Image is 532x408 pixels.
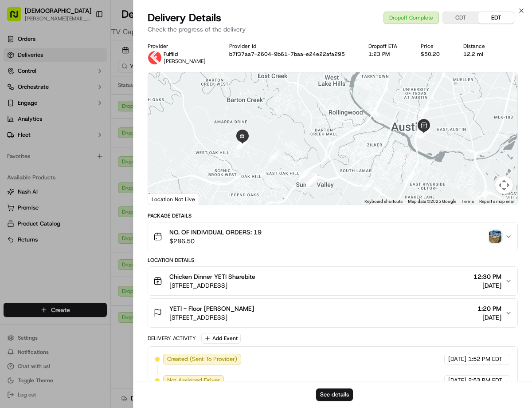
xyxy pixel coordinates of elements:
[408,199,456,204] span: Map data ©2025 Google
[148,335,196,342] div: Delivery Activity
[9,8,27,26] img: Nash
[468,376,502,384] span: 2:53 PM EDT
[169,228,262,237] span: NO. OF INDIVIDUAL ORDERS: 19
[18,128,68,137] span: Knowledge Base
[169,272,255,281] span: Chicken Dinner YETI Sharebite
[306,175,317,186] div: 19
[167,376,220,384] span: Not Assigned Driver
[148,267,517,295] button: Chicken Dinner YETI Sharebite[STREET_ADDRESS]12:30 PM[DATE]
[368,43,407,50] div: Dropoff ETA
[9,35,161,49] p: Welcome 👋
[9,84,25,100] img: 1736555255976-a54dd68f-1ca7-489b-9aae-adbdc363a1c4
[30,84,145,93] div: Start new chat
[148,11,221,25] span: Delivery Details
[421,43,449,50] div: Price
[30,93,112,100] div: We're available if you need us!
[148,222,517,251] button: NO. OF INDIVIDUAL ORDERS: 19$286.50photo_proof_of_delivery image
[164,58,206,65] span: [PERSON_NAME]
[167,355,237,363] span: Created (Sent To Provider)
[268,151,279,163] div: 23
[300,168,311,179] div: 22
[463,51,494,58] div: 12.2 mi
[479,199,515,204] a: Report a map error
[418,106,430,117] div: 8
[468,355,502,363] span: 1:52 PM EDT
[448,376,466,384] span: [DATE]
[368,51,407,58] div: 1:23 PM
[23,57,160,66] input: Got a question? Start typing here...
[477,313,501,322] span: [DATE]
[84,128,142,137] span: API Documentation
[495,176,513,194] button: Map camera controls
[164,51,206,58] p: Fulflld
[404,172,415,183] div: 16
[477,304,501,313] span: 1:20 PM
[148,51,162,65] img: profile_Fulflld_OnFleet_Thistle_SF.png
[150,193,180,205] a: Open this area in Google Maps (opens a new window)
[151,87,161,98] button: Start new chat
[463,43,494,50] div: Distance
[169,313,254,322] span: [STREET_ADDRESS]
[489,230,501,243] img: photo_proof_of_delivery image
[305,173,317,184] div: 18
[364,198,403,205] button: Keyboard shortcuts
[473,272,501,281] span: 12:30 PM
[148,212,518,219] div: Package Details
[362,180,374,191] div: 17
[316,388,353,401] button: See details
[229,51,345,58] button: b7f37aa7-2604-9b61-7baa-e24e22afa295
[75,129,82,136] div: 💻
[169,304,254,313] span: YETI - Floor [PERSON_NAME]
[169,281,255,290] span: [STREET_ADDRESS]
[462,199,474,204] a: Terms (opens in new tab)
[443,12,478,24] button: CDT
[169,237,262,246] span: $286.50
[201,333,241,344] button: Add Event
[229,43,354,50] div: Provider Id
[236,138,248,150] div: 26
[478,12,514,24] button: EDT
[148,299,517,327] button: YETI - Floor [PERSON_NAME][STREET_ADDRESS]1:20 PM[DATE]
[421,51,449,58] div: $50.20
[306,175,317,187] div: 21
[88,150,107,157] span: Pylon
[63,150,107,157] a: Powered byPylon
[148,257,518,264] div: Location Details
[71,125,146,141] a: 💻API Documentation
[148,43,215,50] div: Provider
[148,25,518,34] p: Check the progress of the delivery
[9,129,16,136] div: 📗
[415,124,427,135] div: 15
[150,193,180,205] img: Google
[5,125,71,141] a: 📗Knowledge Base
[448,355,466,363] span: [DATE]
[148,194,199,205] div: Location Not Live
[473,281,501,290] span: [DATE]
